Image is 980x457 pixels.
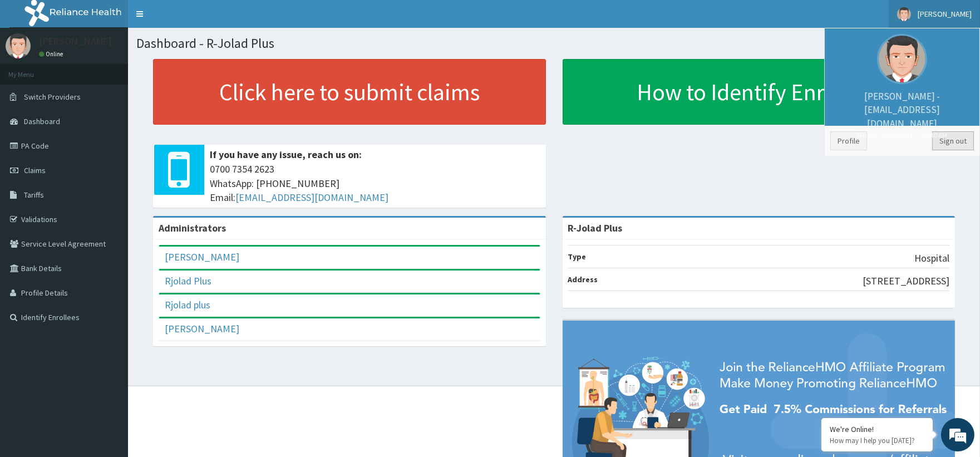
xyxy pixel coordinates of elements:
[153,59,546,125] a: Click here to submit claims
[24,190,44,200] span: Tariffs
[159,222,226,234] b: Administrators
[863,274,949,288] p: [STREET_ADDRESS]
[165,298,210,311] a: Rjolad plus
[563,59,956,125] a: How to Identify Enrollees
[830,131,867,150] a: Profile
[568,274,598,284] b: Address
[897,7,911,21] img: User Image
[830,90,974,140] p: [PERSON_NAME] - [EMAIL_ADDRESS][DOMAIN_NAME]
[210,148,362,161] b: If you have any issue, reach us on:
[165,322,239,335] a: [PERSON_NAME]
[165,274,211,287] a: Rjolad Plus
[24,92,81,102] span: Switch Providers
[830,130,974,140] small: Member since [DATE] 1:08:10 AM
[39,36,112,46] p: [PERSON_NAME]
[24,165,46,175] span: Claims
[165,250,239,263] a: [PERSON_NAME]
[932,131,974,150] a: Sign out
[918,9,972,19] span: [PERSON_NAME]
[877,34,927,84] img: User Image
[568,252,587,262] b: Type
[136,36,972,51] h1: Dashboard - R-Jolad Plus
[235,191,388,204] a: [EMAIL_ADDRESS][DOMAIN_NAME]
[568,222,623,234] strong: R-Jolad Plus
[24,116,60,126] span: Dashboard
[830,424,924,434] div: We're Online!
[210,162,540,205] span: 0700 7354 2623 WhatsApp: [PHONE_NUMBER] Email:
[39,50,66,58] a: Online
[830,436,924,445] p: How may I help you today?
[914,251,949,266] p: Hospital
[6,33,31,58] img: User Image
